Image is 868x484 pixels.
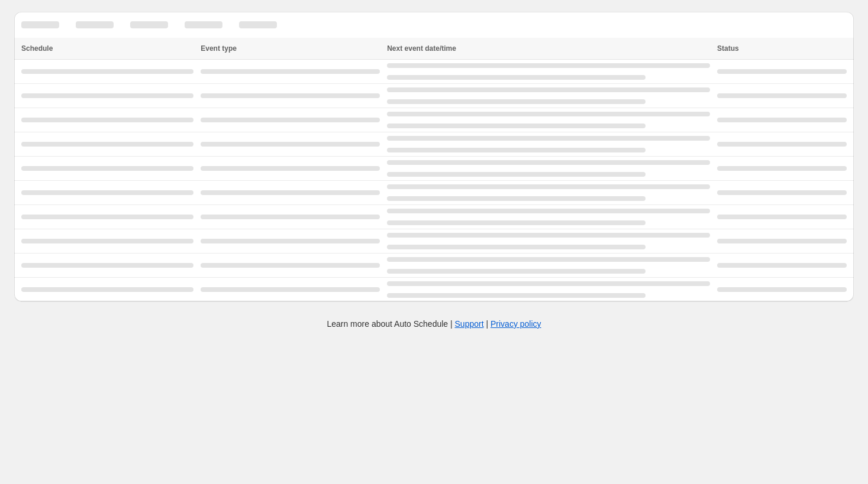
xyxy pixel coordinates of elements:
span: Event type [201,44,237,53]
a: Support [455,319,484,329]
span: Next event date/time [387,44,456,53]
a: Privacy policy [491,319,541,329]
span: Status [717,44,739,53]
p: Learn more about Auto Schedule | | [327,318,541,330]
span: Schedule [21,44,53,53]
